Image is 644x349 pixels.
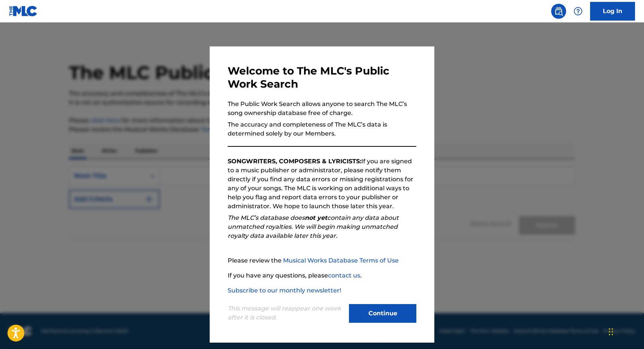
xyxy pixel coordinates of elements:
[228,214,399,239] em: The MLC’s database does contain any data about unmatched royalties. We will begin making unmatche...
[228,64,416,91] h3: Welcome to The MLC's Public Work Search
[551,4,566,19] a: Public Search
[571,4,586,19] div: Help
[574,7,583,16] img: help
[607,313,644,349] iframe: Chat Widget
[228,256,416,265] p: Please review the
[228,100,416,118] p: The Public Work Search allows anyone to search The MLC’s song ownership database free of charge.
[228,157,416,211] p: If you are signed to a music publisher or administrator, please notify them directly if you find ...
[349,304,416,323] button: Continue
[305,214,327,221] strong: not yet
[228,287,341,294] a: Subscribe to our monthly newsletter!
[554,7,563,16] img: search
[228,271,416,280] p: If you have any questions, please .
[590,2,635,21] a: Log In
[228,304,344,322] p: This message will reappear one week after it is closed.
[228,158,361,165] strong: SONGWRITERS, COMPOSERS & LYRICISTS:
[609,321,613,343] div: Drag
[283,257,399,264] a: Musical Works Database Terms of Use
[9,6,38,16] img: MLC Logo
[228,120,416,138] p: The accuracy and completeness of The MLC’s data is determined solely by our Members.
[328,272,360,279] a: contact us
